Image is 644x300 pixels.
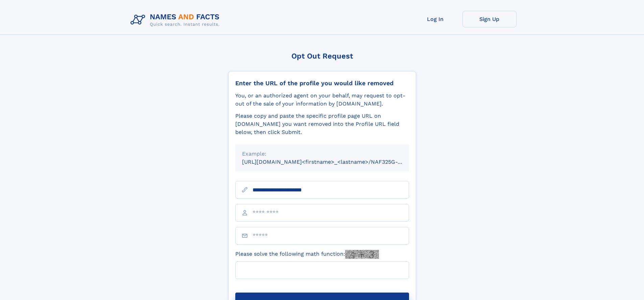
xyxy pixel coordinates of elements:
div: Please copy and paste the specific profile page URL on [DOMAIN_NAME] you want removed into the Pr... [235,112,409,136]
img: Logo Names and Facts [128,11,225,29]
small: [URL][DOMAIN_NAME]<firstname>_<lastname>/NAF325G-xxxxxxxx [242,159,422,165]
div: Example: [242,150,402,158]
label: Please solve the following math function: [235,250,379,259]
a: Sign Up [462,11,517,27]
div: You, or an authorized agent on your behalf, may request to opt-out of the sale of your informatio... [235,92,409,108]
div: Enter the URL of the profile you would like removed [235,79,409,87]
div: Opt Out Request [228,52,416,60]
a: Log In [408,11,462,27]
